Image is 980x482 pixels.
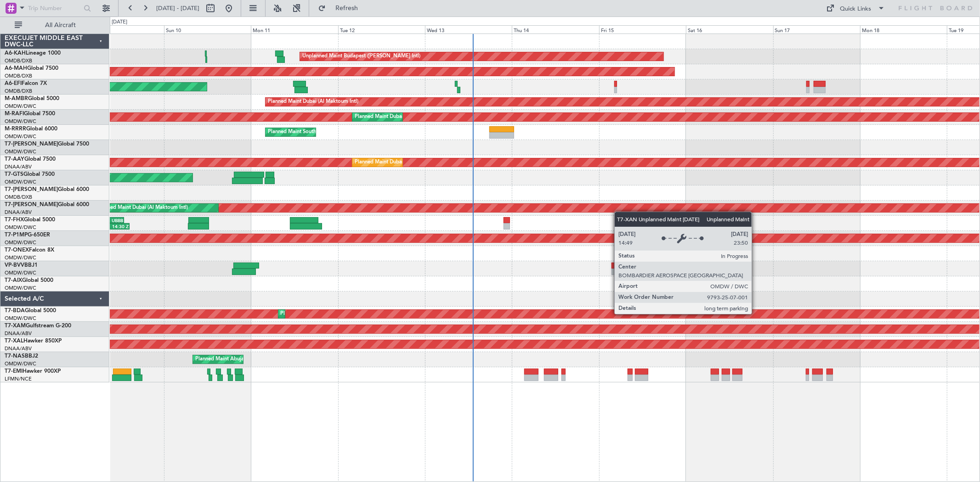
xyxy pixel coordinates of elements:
[425,25,512,34] div: Wed 13
[5,308,56,314] a: T7-BDAGlobal 5000
[5,73,32,79] a: OMDB/DXB
[5,315,36,322] a: OMDW/DWC
[5,263,38,268] a: VP-BVVBBJ1
[5,81,22,86] span: A6-EFI
[5,187,89,192] a: T7-[PERSON_NAME]Global 6000
[5,81,47,86] a: A6-EFIFalcon 7X
[5,66,27,71] span: A6-MAH
[822,1,890,16] button: Quick Links
[5,179,36,185] a: OMDW/DWC
[5,217,55,223] a: T7-FHXGlobal 5000
[5,247,54,253] a: T7-ONEXFalcon 8X
[5,148,36,155] a: OMDW/DWC
[5,308,25,314] span: T7-BDA
[5,338,62,344] a: T7-XALHawker 850XP
[5,96,28,101] span: M-AMBR
[112,18,127,26] div: [DATE]
[860,25,947,34] div: Mon 18
[5,224,36,231] a: OMDW/DWC
[5,247,29,253] span: T7-ONEX
[599,25,686,34] div: Fri 15
[5,209,32,216] a: DNAA/ABV
[251,25,338,34] div: Mon 11
[5,338,23,344] span: T7-XAL
[5,202,58,207] span: T7-[PERSON_NAME]
[5,285,36,291] a: OMDW/DWC
[5,50,26,56] span: A6-KAH
[5,353,38,359] a: T7-NASBBJ2
[268,125,325,139] div: Planned Maint Southend
[5,187,58,192] span: T7-[PERSON_NAME]
[5,353,25,359] span: T7-NAS
[5,157,24,162] span: T7-AAY
[5,96,59,101] a: M-AMBRGlobal 5000
[5,103,36,110] a: OMDW/DWC
[5,369,23,374] span: T7-EMI
[512,25,599,34] div: Thu 14
[5,133,36,140] a: OMDW/DWC
[268,95,358,109] div: Planned Maint Dubai (Al Maktoum Intl)
[281,307,371,321] div: Planned Maint Dubai (Al Maktoum Intl)
[5,217,24,223] span: T7-FHX
[338,25,425,34] div: Tue 12
[5,323,26,329] span: T7-XAM
[5,57,32,64] a: OMDB/DXB
[5,157,56,162] a: T7-AAYGlobal 7500
[5,126,26,132] span: M-RRRR
[5,239,36,246] a: OMDW/DWC
[5,172,23,177] span: T7-GTS
[77,25,164,34] div: Sat 9
[5,88,32,95] a: OMDB/DXB
[773,25,860,34] div: Sun 17
[156,4,199,12] span: [DATE] - [DATE]
[5,141,89,147] a: T7-[PERSON_NAME]Global 7500
[5,118,36,125] a: OMDW/DWC
[24,22,97,28] span: All Aircraft
[5,111,24,117] span: M-RAFI
[5,50,61,56] a: A6-KAHLineage 1000
[5,278,53,283] a: T7-AIXGlobal 5000
[97,201,188,215] div: Planned Maint Dubai (Al Maktoum Intl)
[5,163,32,170] a: DNAA/ABV
[5,232,28,238] span: T7-P1MP
[302,50,420,63] div: Unplanned Maint Budapest ([PERSON_NAME] Intl)
[314,1,369,16] button: Refresh
[5,66,58,71] a: A6-MAHGlobal 7500
[5,278,22,283] span: T7-AIX
[5,141,58,147] span: T7-[PERSON_NAME]
[5,111,55,117] a: M-RAFIGlobal 7500
[10,18,100,33] button: All Aircraft
[5,269,36,276] a: OMDW/DWC
[5,263,24,268] span: VP-BVV
[5,126,57,132] a: M-RRRRGlobal 6000
[840,5,872,14] div: Quick Links
[104,218,123,223] div: UBBB
[5,345,32,352] a: DNAA/ABV
[5,194,32,201] a: OMDB/DXB
[5,330,32,337] a: DNAA/ABV
[5,232,50,238] a: T7-P1MPG-650ER
[164,25,251,34] div: Sun 10
[109,224,129,229] div: 14:30 Z
[5,376,32,382] a: LFMN/NCE
[686,25,773,34] div: Sat 16
[355,156,445,169] div: Planned Maint Dubai (Al Maktoum Intl)
[328,5,366,11] span: Refresh
[5,323,71,329] a: T7-XAMGulfstream G-200
[5,202,89,207] a: T7-[PERSON_NAME]Global 6000
[28,1,81,15] input: Trip Number
[5,369,61,374] a: T7-EMIHawker 900XP
[355,110,445,124] div: Planned Maint Dubai (Al Maktoum Intl)
[195,353,299,366] div: Planned Maint Abuja ([PERSON_NAME] Intl)
[5,172,55,177] a: T7-GTSGlobal 7500
[5,360,36,367] a: OMDW/DWC
[5,254,36,261] a: OMDW/DWC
